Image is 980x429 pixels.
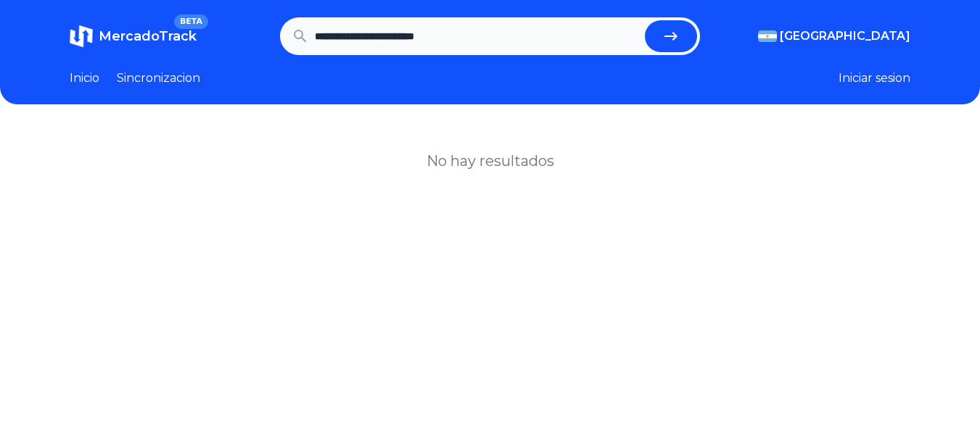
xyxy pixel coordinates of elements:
[780,28,910,45] span: [GEOGRAPHIC_DATA]
[758,30,777,42] img: Argentina
[70,25,197,48] a: MercadoTrackBETA
[839,70,910,87] button: Iniciar sesion
[99,28,197,44] span: MercadoTrack
[70,70,99,87] a: Inicio
[117,70,200,87] a: Sincronizacion
[758,28,910,45] button: [GEOGRAPHIC_DATA]
[174,14,208,29] span: BETA
[70,25,93,48] img: MercadoTrack
[427,151,554,171] h1: No hay resultados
